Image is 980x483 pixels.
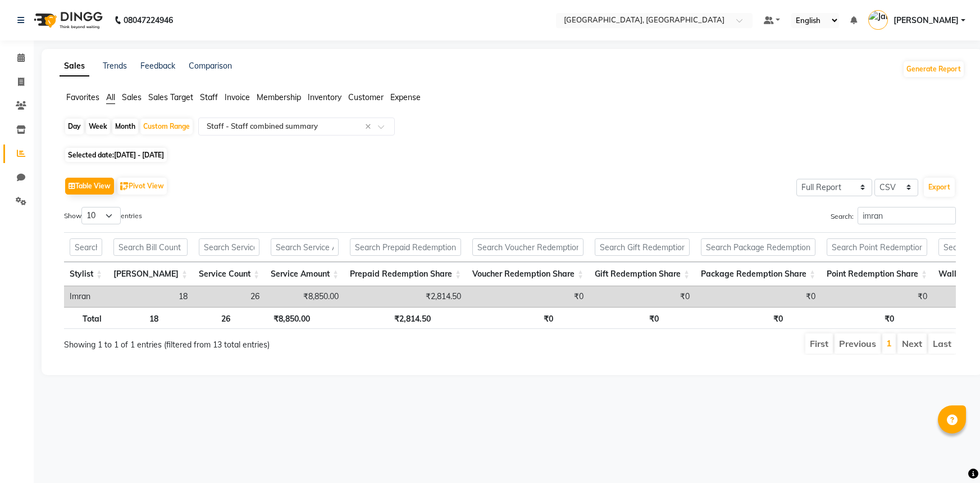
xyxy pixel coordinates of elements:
img: Janvi Chhatwal [868,10,888,30]
th: Voucher Redemption Share: activate to sort column ascending [467,262,589,286]
select: Showentries [81,207,121,224]
td: ₹0 [467,286,589,307]
span: Clear all [365,121,375,133]
button: Pivot View [117,178,167,195]
a: 1 [886,337,892,349]
input: Search Package Redemption Share [701,238,815,256]
a: Feedback [140,61,175,71]
input: Search Service Count [199,238,259,256]
span: Sales Target [148,92,193,102]
input: Search Service Amount [271,238,339,256]
input: Search Point Redemption Share [827,238,927,256]
th: Bill Count: activate to sort column ascending [108,262,193,286]
th: Point Redemption Share: activate to sort column ascending [821,262,933,286]
span: Customer [348,92,384,102]
input: Search Stylist [70,238,102,256]
button: Generate Report [904,61,964,77]
a: Trends [103,61,127,71]
th: 18 [107,307,163,329]
th: Total [64,307,107,329]
th: ₹8,850.00 [236,307,316,329]
th: Stylist: activate to sort column ascending [64,262,108,286]
span: Membership [257,92,301,102]
span: [DATE] - [DATE] [114,151,164,159]
button: Table View [65,178,114,195]
th: 26 [164,307,236,329]
td: ₹0 [821,286,933,307]
th: Service Amount: activate to sort column ascending [265,262,344,286]
a: Sales [60,56,89,76]
label: Show entries [64,207,142,224]
div: Day [65,119,84,134]
span: Favorites [66,92,99,102]
span: Inventory [308,92,341,102]
span: Expense [390,92,421,102]
input: Search Bill Count [113,238,188,256]
span: Selected date: [65,148,167,162]
div: Custom Range [140,119,193,134]
th: Service Count: activate to sort column ascending [193,262,265,286]
th: ₹0 [788,307,900,329]
td: ₹8,850.00 [265,286,344,307]
th: Gift Redemption Share: activate to sort column ascending [589,262,695,286]
span: All [106,92,115,102]
div: Month [112,119,138,134]
button: Export [924,178,955,197]
label: Search: [831,207,956,224]
th: Package Redemption Share: activate to sort column ascending [695,262,821,286]
span: Staff [200,92,218,102]
th: ₹2,814.50 [316,307,436,329]
div: Showing 1 to 1 of 1 entries (filtered from 13 total entries) [64,332,426,351]
input: Search Gift Redemption Share [595,238,690,256]
img: logo [29,4,106,36]
span: Sales [122,92,142,102]
td: 18 [108,286,193,307]
input: Search Voucher Redemption Share [472,238,584,256]
td: 26 [193,286,265,307]
th: Prepaid Redemption Share: activate to sort column ascending [344,262,467,286]
span: [PERSON_NAME] [894,15,959,26]
div: Week [86,119,110,134]
span: Invoice [225,92,250,102]
b: 08047224946 [124,4,173,36]
td: ₹0 [589,286,695,307]
th: ₹0 [436,307,559,329]
a: Comparison [189,61,232,71]
td: ₹0 [695,286,821,307]
th: ₹0 [664,307,788,329]
input: Search: [858,207,956,224]
td: ₹2,814.50 [344,286,467,307]
td: Imran [64,286,108,307]
input: Search Prepaid Redemption Share [350,238,461,256]
th: ₹0 [559,307,664,329]
img: pivot.png [120,182,129,191]
iframe: chat widget [933,438,969,472]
